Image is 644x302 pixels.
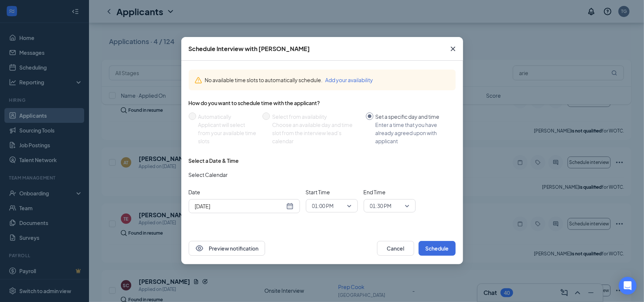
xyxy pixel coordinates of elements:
svg: Eye [195,244,204,253]
div: Set a specific day and time [376,113,450,121]
span: 01:00 PM [312,200,334,211]
button: EyePreview notification [189,241,265,256]
svg: Cross [449,44,458,53]
button: Close [443,37,463,61]
div: Choose an available day and time slot from the interview lead’s calendar [272,121,360,145]
div: Applicant will select from your available time slots [198,121,257,145]
svg: Warning [195,77,202,84]
span: Date [189,188,300,196]
button: Schedule [419,241,456,256]
div: Enter a time that you have already agreed upon with applicant [376,121,450,145]
div: Open Intercom Messenger [619,277,637,295]
button: Add your availability [326,76,373,84]
span: 01:30 PM [370,200,392,211]
span: End Time [364,188,416,196]
div: Schedule Interview with [PERSON_NAME] [189,45,310,53]
div: How do you want to schedule time with the applicant? [189,99,456,107]
div: No available time slots to automatically schedule. [205,76,450,84]
div: Select from availability [272,113,360,121]
span: Select Calendar [189,171,228,179]
div: Automatically [198,113,257,121]
input: Aug 26, 2025 [195,202,285,210]
div: Select a Date & Time [189,157,239,164]
button: Cancel [377,241,414,256]
span: Start Time [306,188,358,196]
